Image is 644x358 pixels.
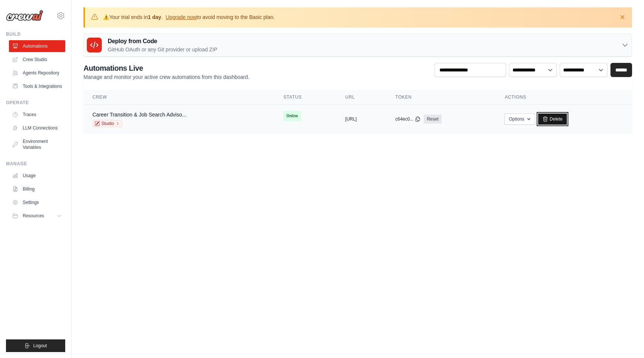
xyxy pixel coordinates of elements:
[9,210,65,222] button: Resources
[336,90,386,105] th: URL
[83,90,274,105] th: Crew
[83,73,249,81] p: Manage and monitor your active crew automations from this dashboard.
[9,170,65,182] a: Usage
[9,54,65,65] a: Crew Studio
[83,63,249,73] h2: Automations Live
[148,14,161,20] strong: 1 day
[103,13,275,21] p: Your trial ends in . to avoid moving to the Basic plan.
[496,90,632,105] th: Actions
[108,46,217,53] p: GitHub OAuth or any Git provider or upload ZIP
[386,90,496,105] th: Token
[165,14,196,20] a: Upgrade now
[9,135,65,153] a: Environment Variables
[538,114,567,125] a: Delete
[9,183,65,195] a: Billing
[33,343,47,349] span: Logout
[92,112,186,118] a: Career Transition & Job Search Adviso...
[103,14,109,20] strong: ⚠️
[274,90,336,105] th: Status
[9,196,65,208] a: Settings
[505,114,535,125] button: Options
[108,37,217,46] h3: Deploy from Code
[9,122,65,134] a: LLM Connections
[9,109,65,121] a: Traces
[9,80,65,92] a: Tools & Integrations
[6,161,65,167] div: Manage
[6,100,65,106] div: Operate
[23,213,44,219] span: Resources
[92,120,122,127] a: Studio
[9,40,65,52] a: Automations
[424,115,441,124] a: Reset
[6,339,65,352] button: Logout
[6,10,43,21] img: Logo
[395,116,421,122] button: c64ec0...
[6,31,65,37] div: Build
[9,67,65,79] a: Agents Repository
[283,111,301,121] span: Online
